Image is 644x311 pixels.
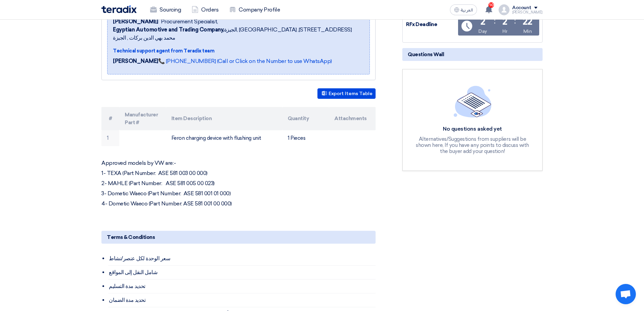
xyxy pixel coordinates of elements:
[145,2,186,17] a: Sourcing
[107,234,155,241] span: Terms & Conditions
[101,180,376,187] p: 2- MAHLE (Part Number: ASE 581 005 00 023)
[282,107,329,130] th: Quantity
[478,28,487,35] div: Day
[101,5,137,13] img: Teradix logo
[461,8,473,13] span: العربية
[113,26,224,33] b: Egyptian Automotive and Trading Company,
[161,18,218,26] span: Procurement Specialist,
[113,58,158,64] strong: [PERSON_NAME]
[119,107,166,130] th: Manufacturer Part #
[523,17,532,26] div: 22
[101,160,376,166] p: Approved models by VW are:-
[494,15,496,27] div: :
[329,107,376,130] th: Attachments
[512,10,543,14] div: [PERSON_NAME]
[282,130,329,146] td: 1 Pieces
[317,88,376,99] button: Export Items Table
[113,18,158,26] span: [PERSON_NAME]
[616,284,636,304] div: Open chat
[108,280,376,293] li: تحديد مدة التسليم
[108,266,376,280] li: شامل النقل إلى المواقع
[101,190,376,197] p: 3- Dometic Waeco (Part Number: ASE 581 001 01 000)
[406,21,457,28] div: RFx Deadline
[158,58,332,64] a: 📞 [PHONE_NUMBER] (Call or Click on the Number to use WhatsApp)
[166,130,283,146] td: Feron charging device with flushing unit
[186,2,224,17] a: Orders
[108,293,376,307] li: تحديد مدة الضمان
[512,5,531,11] div: Account
[454,86,492,117] img: empty_state_list.svg
[450,4,477,15] button: العربية
[113,47,364,54] div: Technical support agent from Teradix team
[101,130,119,146] td: 1
[514,15,516,27] div: :
[523,28,532,35] div: Min
[113,26,364,42] span: الجيزة, [GEOGRAPHIC_DATA] ,[STREET_ADDRESS] محمد بهي الدين بركات , الجيزة
[415,136,530,154] div: Alternatives/Suggestions from suppliers will be shown here, If you have any points to discuss wit...
[101,107,119,130] th: #
[166,107,283,130] th: Item Description
[101,170,376,177] p: 1- TEXA (Part Number: ASE 581 003 00 000)
[101,200,376,207] p: 4- Dometic Waeco (Part Number: ASE 581 001 00 000)
[488,2,494,8] span: 10
[480,17,485,26] div: 2
[415,126,530,133] div: No questions asked yet
[408,51,444,58] span: Questions Wall
[108,252,376,266] li: سعر الوحدة لكل عنصر/نشاط
[502,28,507,35] div: Hr
[224,2,285,17] a: Company Profile
[499,4,509,15] img: profile_test.png
[502,17,507,26] div: 2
